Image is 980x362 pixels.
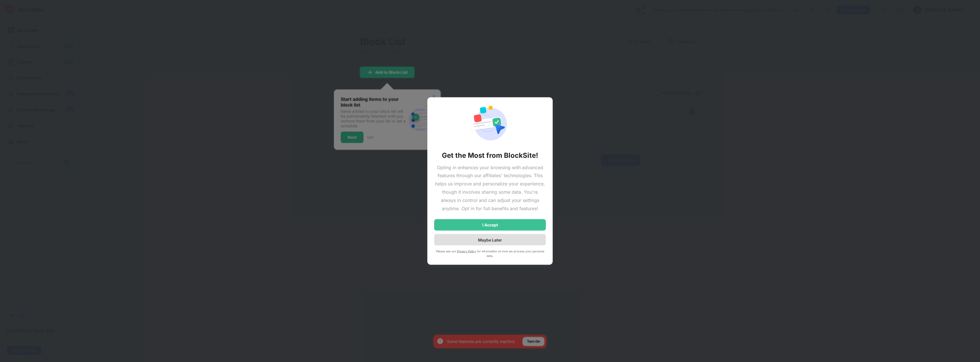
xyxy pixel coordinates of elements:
[482,223,498,227] div: I Accept
[434,249,546,258] div: Please see our for information on how we process your personal data.
[442,151,538,160] div: Get the Most from BlockSite!
[434,163,546,212] div: Opting in enhances your browsing with advanced features through our affiliates' technologies. Thi...
[469,104,511,144] img: action-permission-required.svg
[478,237,502,242] div: Maybe Later
[457,249,476,253] a: Privacy Policy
